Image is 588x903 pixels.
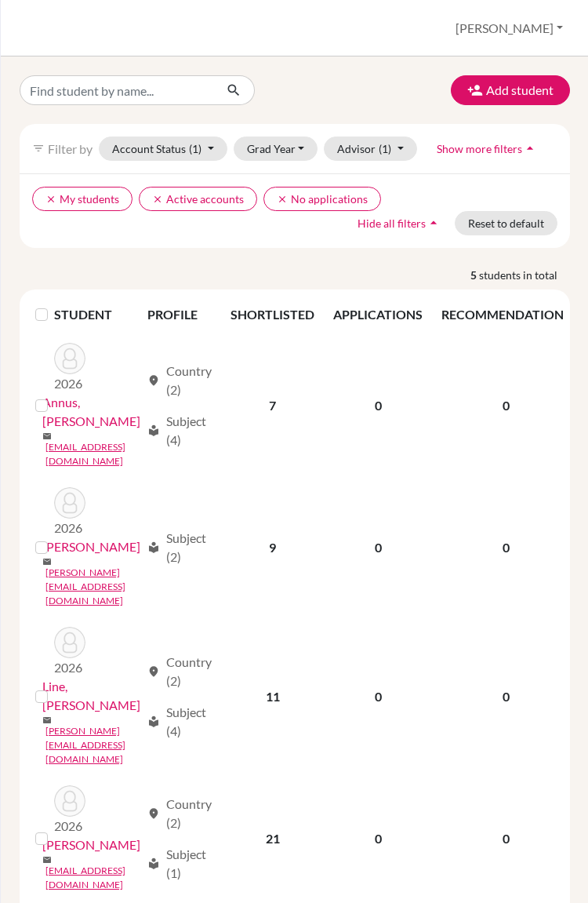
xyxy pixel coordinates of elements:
button: Add student [451,75,570,105]
button: clearMy students [32,187,132,211]
td: 0 [324,776,432,901]
th: RECOMMENDATIONS [432,296,580,333]
span: local_library [147,715,160,728]
div: Subject (4) [147,703,212,741]
td: 0 [324,478,432,617]
th: PROFILE [138,296,221,333]
span: local_library [147,857,160,870]
p: 0 [441,829,571,848]
span: students in total [479,267,570,283]
a: [EMAIL_ADDRESS][DOMAIN_NAME] [45,440,140,468]
button: Grad Year [234,137,318,161]
span: Filter by [48,141,93,156]
span: mail [42,715,52,725]
p: 2026 [54,817,85,836]
div: Subject (1) [147,845,212,883]
button: [PERSON_NAME] [448,13,570,43]
i: clear [277,194,288,205]
p: 2026 [54,658,85,677]
th: SHORTLISTED [221,296,324,333]
a: [PERSON_NAME][EMAIL_ADDRESS][DOMAIN_NAME] [45,724,140,766]
a: [EMAIL_ADDRESS][DOMAIN_NAME] [45,864,140,892]
input: Find student by name... [20,75,214,105]
div: Country (2) [147,653,212,690]
span: local_library [147,541,160,554]
strong: 5 [470,267,479,283]
img: Takács, Zsófia [54,785,85,817]
span: mail [42,557,52,566]
button: clearActive accounts [139,187,257,211]
span: location_on [147,807,160,820]
i: clear [45,194,56,205]
span: location_on [147,374,160,387]
td: 0 [324,333,432,478]
a: [PERSON_NAME] [42,537,140,556]
span: (1) [189,142,201,155]
span: Hide all filters [358,217,426,230]
div: Country (2) [147,362,212,399]
img: Line, Daniel [54,627,85,658]
span: mail [42,855,52,865]
td: 7 [221,333,324,478]
p: 2026 [54,374,85,393]
i: filter_list [32,142,45,155]
button: Show more filtersarrow_drop_up [423,137,551,161]
i: clear [152,194,163,205]
div: Subject (2) [147,529,212,566]
i: arrow_drop_up [426,215,441,231]
div: Country (2) [147,795,212,832]
span: (1) [379,142,391,155]
button: Account Status(1) [99,137,227,161]
p: 0 [441,396,571,415]
button: Reset to default [455,211,557,235]
img: Boros, Annamária [54,487,85,519]
a: Line, [PERSON_NAME] [42,677,140,715]
span: local_library [147,424,160,437]
p: 2026 [54,519,85,537]
span: location_on [147,665,160,678]
i: arrow_drop_up [522,140,538,156]
td: 0 [324,617,432,776]
img: Annus, Dorottya [54,343,85,374]
th: STUDENT [54,296,138,333]
th: APPLICATIONS [324,296,432,333]
button: Advisor(1) [324,137,417,161]
button: Hide all filtersarrow_drop_up [344,211,455,235]
td: 9 [221,478,324,617]
p: 0 [441,687,571,706]
span: Show more filters [437,142,522,155]
a: [PERSON_NAME] [42,836,140,854]
td: 11 [221,617,324,776]
a: Annus, [PERSON_NAME] [42,393,140,431]
button: clearNo applications [263,187,381,211]
p: 0 [441,538,571,557]
td: 21 [221,776,324,901]
a: [PERSON_NAME][EMAIL_ADDRESS][DOMAIN_NAME] [45,566,140,608]
div: Subject (4) [147,412,212,450]
span: mail [42,431,52,441]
